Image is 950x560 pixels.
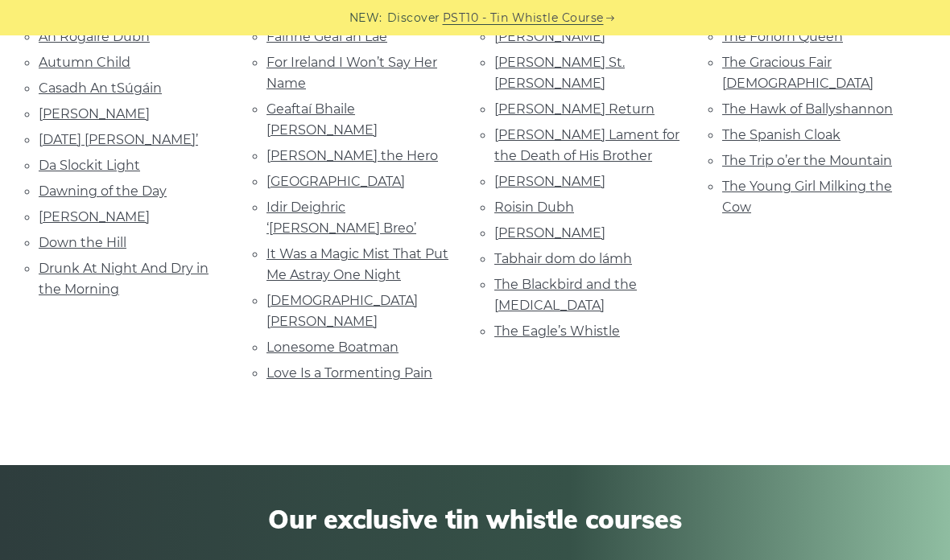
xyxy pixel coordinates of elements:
a: The Spanish Cloak [722,127,841,142]
a: Casadh An tSúgáin [39,80,162,96]
a: The Forlorn Queen [722,29,843,44]
a: Roisin Dubh [494,200,574,215]
span: NEW: [349,9,382,27]
a: Dawning of the Day [39,183,167,199]
a: Drunk At Night And Dry in the Morning [39,261,209,297]
a: [PERSON_NAME] the Hero [266,148,438,163]
a: [PERSON_NAME] St. [PERSON_NAME] [494,55,625,91]
a: Tabhair dom do lámh [494,251,632,266]
a: [GEOGRAPHIC_DATA] [266,174,405,189]
a: The Gracious Fair [DEMOGRAPHIC_DATA] [722,55,874,91]
a: PST10 - Tin Whistle Course [443,9,604,27]
span: Discover [387,9,440,27]
a: [DEMOGRAPHIC_DATA] [PERSON_NAME] [266,293,418,329]
span: Our exclusive tin whistle courses [39,504,911,534]
a: [PERSON_NAME] Return [494,101,655,117]
a: An Rogaire Dubh [39,29,150,44]
a: Fáinne Geal an Lae [266,29,387,44]
a: The Blackbird and the [MEDICAL_DATA] [494,277,637,313]
a: [PERSON_NAME] Lament for the Death of His Brother [494,127,679,163]
a: For Ireland I Won’t Say Her Name [266,55,437,91]
a: [PERSON_NAME] [494,29,605,44]
a: Lonesome Boatman [266,340,399,355]
a: Autumn Child [39,55,130,70]
a: Idir Deighric ‘[PERSON_NAME] Breo’ [266,200,416,236]
a: [PERSON_NAME] [39,209,150,224]
a: [PERSON_NAME] [494,225,605,241]
a: Down the Hill [39,235,126,250]
a: Love Is a Tormenting Pain [266,365,432,381]
a: Geaftaí Bhaile [PERSON_NAME] [266,101,378,138]
a: The Young Girl Milking the Cow [722,179,892,215]
a: It Was a Magic Mist That Put Me Astray One Night [266,246,448,282]
a: [PERSON_NAME] [39,106,150,121]
a: [PERSON_NAME] [494,174,605,189]
a: Da Slockit Light [39,158,140,173]
a: The Hawk of Ballyshannon [722,101,893,117]
a: [DATE] [PERSON_NAME]’ [39,132,198,147]
a: The Trip o’er the Mountain [722,153,892,168]
a: The Eagle’s Whistle [494,323,620,339]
